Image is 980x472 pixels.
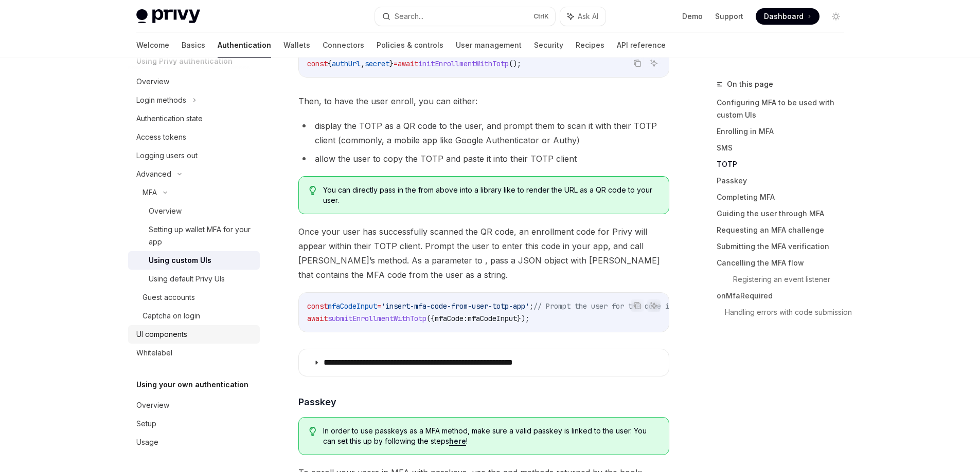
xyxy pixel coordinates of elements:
div: Search... [395,10,423,23]
a: Whitelabel [128,344,260,362]
span: const [307,59,328,68]
div: Overview [136,399,169,411]
span: submitEnrollmentWithTotp [328,314,426,323]
span: = [394,59,398,68]
span: Then, to have the user enroll, you can either: [298,94,669,108]
button: Copy the contents from the code block [631,56,644,70]
a: Overview [128,72,260,91]
li: display the TOTP as a QR code to the user, and prompt them to scan it with their TOTP client (com... [298,119,669,147]
a: Policies & controls [377,33,443,58]
a: Requesting an MFA challenge [717,222,852,238]
div: Whitelabel [136,347,172,359]
span: Ask AI [578,11,598,22]
a: API reference [617,33,666,58]
a: Access tokens [128,128,260,146]
a: onMfaRequired [717,288,852,304]
a: Connectors [323,33,364,58]
a: User management [456,33,522,58]
a: Authentication [218,33,271,58]
div: Setup [136,418,156,430]
span: const [307,301,328,311]
span: Dashboard [764,11,804,22]
a: Demo [682,11,703,22]
div: Using custom UIs [149,254,211,267]
a: Recipes [576,33,604,58]
div: Using default Privy UIs [149,273,225,285]
div: Overview [136,75,169,88]
a: here [449,437,466,446]
a: Handling errors with code submission [725,304,852,320]
svg: Tip [309,186,316,195]
span: }); [517,314,529,323]
a: Configuring MFA to be used with custom UIs [717,95,852,123]
div: Authentication state [136,112,203,125]
a: Basics [182,33,205,58]
span: mfaCode: [435,314,468,323]
svg: Tip [309,427,316,436]
a: Guiding the user through MFA [717,205,852,222]
span: Ctrl K [533,12,549,21]
span: (); [509,59,521,68]
div: Overview [149,205,182,217]
span: initEnrollmentWithTotp [418,59,509,68]
a: Overview [128,396,260,414]
span: { [328,59,332,68]
a: Setting up wallet MFA for your app [128,220,260,251]
div: UI components [136,328,187,341]
a: Security [534,33,563,58]
span: On this page [727,78,773,90]
span: 'insert-mfa-code-from-user-totp-app' [381,301,529,311]
span: ; [529,301,533,311]
li: allow the user to copy the TOTP and paste it into their TOTP client [298,152,669,166]
span: mfaCodeInput [468,314,517,323]
a: Dashboard [756,8,819,25]
span: = [377,301,381,311]
a: SMS [717,140,852,156]
span: // Prompt the user for the code in their TOTP app [533,301,735,311]
a: Logging users out [128,146,260,165]
span: await [307,314,328,323]
a: Completing MFA [717,189,852,205]
div: Usage [136,436,158,448]
a: Welcome [136,33,169,58]
div: Access tokens [136,131,186,143]
button: Copy the contents from the code block [631,299,644,312]
a: Usage [128,433,260,451]
span: Once your user has successfully scanned the QR code, an enrollment code for Privy will appear wit... [298,224,669,282]
a: Registering an event listener [733,271,852,288]
span: secret [365,59,389,68]
span: Passkey [298,395,336,409]
a: Using default Privy UIs [128,270,260,288]
span: } [389,59,394,68]
span: , [361,59,365,68]
div: MFA [142,186,157,199]
a: TOTP [717,156,852,173]
a: Wallets [283,33,310,58]
button: Ask AI [647,299,661,312]
span: authUrl [332,59,361,68]
a: UI components [128,325,260,344]
a: Enrolling in MFA [717,123,852,140]
a: Passkey [717,173,852,189]
div: Guest accounts [142,291,195,304]
img: light logo [136,9,200,24]
button: Ask AI [560,7,605,26]
div: Login methods [136,94,186,106]
span: await [398,59,418,68]
div: Setting up wallet MFA for your app [149,223,254,248]
button: Search...CtrlK [375,7,555,26]
a: Captcha on login [128,307,260,325]
span: ({ [426,314,435,323]
a: Support [715,11,743,22]
span: In order to use passkeys as a MFA method, make sure a valid passkey is linked to the user. You ca... [323,426,658,446]
button: Toggle dark mode [828,8,844,25]
span: mfaCodeInput [328,301,377,311]
div: Advanced [136,168,171,180]
a: Setup [128,414,260,433]
a: Submitting the MFA verification [717,238,852,255]
a: Cancelling the MFA flow [717,255,852,271]
h5: Using your own authentication [136,379,248,391]
a: Guest accounts [128,288,260,307]
a: Authentication state [128,109,260,128]
button: Ask AI [647,56,661,70]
